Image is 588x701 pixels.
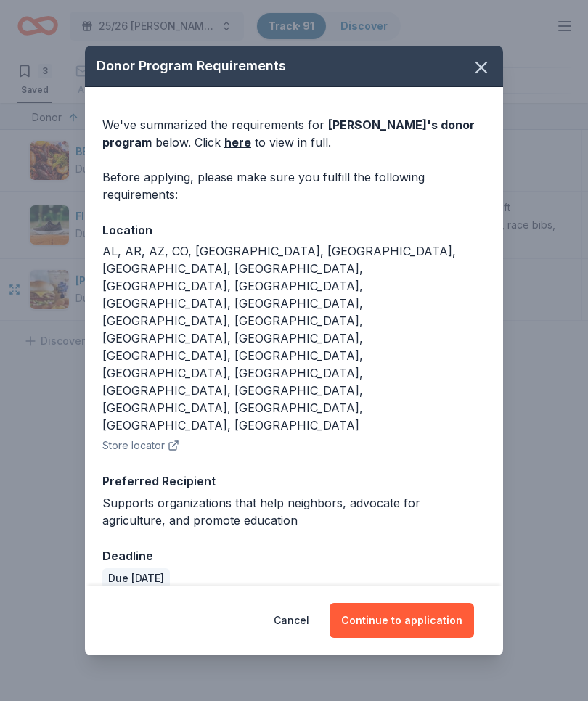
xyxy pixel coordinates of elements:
div: Supports organizations that help neighbors, advocate for agriculture, and promote education [102,494,486,529]
div: Preferred Recipient [102,472,486,491]
div: Due [DATE] [102,568,170,589]
div: Location [102,221,486,239]
a: here [224,134,251,151]
button: Store locator [102,437,179,454]
div: Deadline [102,546,486,565]
button: Cancel [274,603,309,638]
div: Before applying, please make sure you fulfill the following requirements: [102,168,486,203]
div: We've summarized the requirements for below. Click to view in full. [102,116,486,151]
button: Continue to application [330,603,474,638]
div: AL, AR, AZ, CO, [GEOGRAPHIC_DATA], [GEOGRAPHIC_DATA], [GEOGRAPHIC_DATA], [GEOGRAPHIC_DATA], [GEOG... [102,242,486,434]
div: Donor Program Requirements [85,46,503,87]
